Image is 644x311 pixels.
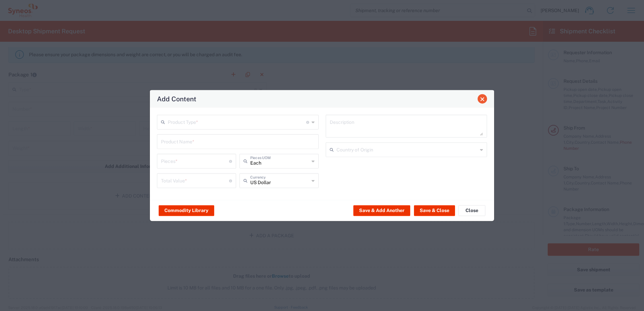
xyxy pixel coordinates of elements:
[458,205,485,216] button: Close
[414,205,455,216] button: Save & Close
[157,94,196,104] h4: Add Content
[159,205,214,216] button: Commodity Library
[353,205,410,216] button: Save & Add Another
[478,94,487,104] button: Close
